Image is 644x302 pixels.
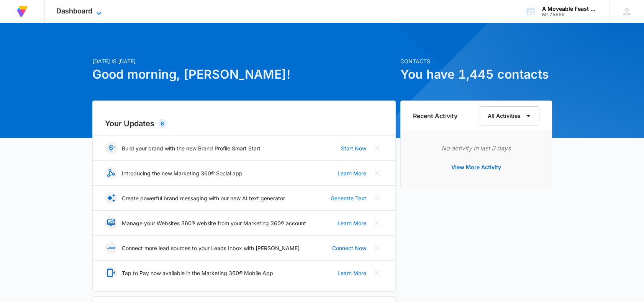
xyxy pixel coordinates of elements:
[122,269,273,277] p: Tap to Pay now available in the Marketing 360® Mobile App
[332,244,366,252] a: Connect Now
[338,169,366,177] a: Learn More
[92,57,396,65] p: [DATE] is [DATE]
[105,118,383,129] h2: Your Updates
[400,65,552,84] h1: You have 1,445 contacts
[56,7,92,15] span: Dashboard
[371,167,383,179] button: Close
[338,219,366,227] a: Learn More
[371,192,383,204] button: Close
[122,219,306,227] p: Manage your Websites 360® website from your Marketing 360® account
[480,106,539,125] button: All Activities
[338,269,366,277] a: Learn More
[413,144,539,153] p: No activity in last 3 days
[122,144,261,152] p: Build your brand with the new Brand Profile Smart Start
[542,12,598,17] div: account id
[15,5,29,18] img: Volusion
[542,6,598,12] div: account name
[122,194,285,202] p: Create powerful brand messaging with our new AI text generator
[371,142,383,154] button: Close
[92,65,396,84] h1: Good morning, [PERSON_NAME]!
[371,267,383,279] button: Close
[331,194,366,202] a: Generate Text
[341,144,366,152] a: Start Now
[444,158,509,177] button: View More Activity
[122,244,300,252] p: Connect more lead sources to your Leads Inbox with [PERSON_NAME]
[122,169,243,177] p: Introducing the new Marketing 360® Social app
[371,242,383,254] button: Close
[157,119,167,128] div: 6
[400,57,552,65] p: Contacts
[413,111,457,120] h6: Recent Activity
[371,217,383,229] button: Close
